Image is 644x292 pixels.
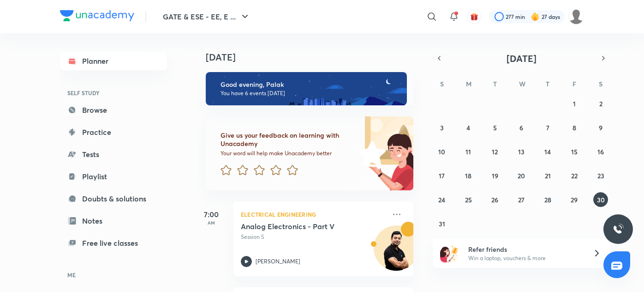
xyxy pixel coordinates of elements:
img: Company Logo [60,10,134,21]
abbr: August 3, 2025 [440,123,444,132]
a: Free live classes [60,234,167,252]
a: Notes [60,212,167,230]
abbr: August 17, 2025 [439,171,445,180]
button: August 26, 2025 [488,192,502,207]
abbr: August 9, 2025 [599,123,602,132]
img: evening [206,72,407,105]
button: August 3, 2025 [435,120,449,135]
button: August 9, 2025 [593,120,608,135]
p: AM [193,220,230,225]
img: Palak Tiwari [568,9,584,24]
button: August 29, 2025 [567,192,582,207]
a: Planner [60,52,167,70]
button: avatar [467,9,482,24]
a: Doubts & solutions [60,189,167,208]
button: August 2, 2025 [593,96,608,111]
button: August 31, 2025 [435,216,449,231]
abbr: August 29, 2025 [571,195,578,204]
img: avatar [470,12,478,21]
span: [DATE] [507,52,537,65]
button: August 17, 2025 [435,168,449,183]
button: August 28, 2025 [540,192,555,207]
button: August 16, 2025 [593,144,608,159]
abbr: Monday [466,79,471,88]
a: Playlist [60,167,167,186]
button: August 7, 2025 [540,120,555,135]
abbr: August 30, 2025 [597,195,605,204]
abbr: August 26, 2025 [491,195,498,204]
abbr: August 6, 2025 [519,123,523,132]
abbr: August 19, 2025 [492,171,498,180]
button: August 10, 2025 [435,144,449,159]
button: August 4, 2025 [461,120,476,135]
h5: Analog Electronics - Part V [241,222,356,231]
abbr: Friday [572,79,576,88]
a: Practice [60,123,167,141]
abbr: August 31, 2025 [439,219,445,228]
h4: [DATE] [206,52,423,63]
abbr: August 11, 2025 [465,147,471,156]
h6: ME [60,267,167,283]
p: Your word will help make Unacademy better [221,150,355,157]
button: August 12, 2025 [488,144,502,159]
button: August 27, 2025 [514,192,529,207]
abbr: August 13, 2025 [518,147,525,156]
img: referral [440,244,459,262]
button: August 13, 2025 [514,144,529,159]
img: feedback_image [327,116,413,190]
button: August 15, 2025 [567,144,582,159]
a: Tests [60,145,167,164]
button: August 21, 2025 [540,168,555,183]
abbr: August 20, 2025 [518,171,525,180]
button: August 30, 2025 [593,192,608,207]
img: Avatar [374,231,418,275]
img: streak [531,12,540,21]
h6: Give us your feedback on learning with Unacademy [221,131,355,148]
abbr: August 7, 2025 [546,123,549,132]
button: August 5, 2025 [488,120,502,135]
p: Win a laptop, vouchers & more [468,254,582,262]
button: August 23, 2025 [593,168,608,183]
abbr: Wednesday [519,79,525,88]
abbr: Thursday [546,79,549,88]
button: August 24, 2025 [435,192,449,207]
abbr: Sunday [440,79,444,88]
abbr: August 12, 2025 [492,147,498,156]
h5: 7:00 [193,209,230,220]
abbr: August 21, 2025 [545,171,551,180]
button: August 6, 2025 [514,120,529,135]
button: August 18, 2025 [461,168,476,183]
img: ttu [613,224,624,235]
button: [DATE] [446,52,597,65]
abbr: August 25, 2025 [465,195,472,204]
button: August 11, 2025 [461,144,476,159]
p: You have 6 events [DATE] [221,90,399,97]
a: Browse [60,101,167,119]
button: August 22, 2025 [567,168,582,183]
abbr: August 18, 2025 [465,171,471,180]
abbr: August 24, 2025 [438,195,445,204]
abbr: August 27, 2025 [518,195,525,204]
p: Session 5 [241,233,386,241]
abbr: August 16, 2025 [597,147,604,156]
button: August 20, 2025 [514,168,529,183]
abbr: Saturday [599,79,602,88]
button: August 8, 2025 [567,120,582,135]
abbr: August 2, 2025 [599,99,602,108]
abbr: August 1, 2025 [573,99,576,108]
a: Company Logo [60,10,134,24]
button: August 14, 2025 [540,144,555,159]
button: August 25, 2025 [461,192,476,207]
h6: Good evening, Palak [221,80,399,89]
abbr: August 4, 2025 [466,123,470,132]
button: August 1, 2025 [567,96,582,111]
h6: SELF STUDY [60,85,167,101]
button: August 19, 2025 [488,168,502,183]
abbr: Tuesday [493,79,497,88]
abbr: August 14, 2025 [544,147,551,156]
abbr: August 15, 2025 [571,147,578,156]
abbr: August 28, 2025 [544,195,551,204]
h6: Refer friends [468,244,582,254]
abbr: August 23, 2025 [597,171,604,180]
abbr: August 10, 2025 [438,147,445,156]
